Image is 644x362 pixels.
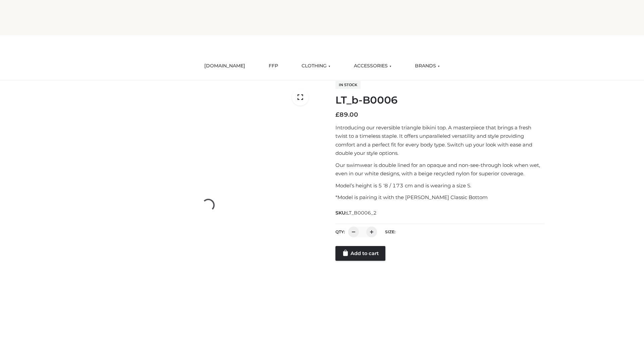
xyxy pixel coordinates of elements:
a: CLOTHING [297,59,335,73]
a: ACCESSORIES [349,59,396,73]
span: £ [335,111,339,118]
label: Size: [385,229,395,234]
p: Introducing our reversible triangle bikini top. A masterpiece that brings a fresh twist to a time... [335,123,544,158]
a: Add to cart [335,246,385,261]
a: BRANDS [410,59,445,73]
span: LT_B0006_2 [346,210,377,216]
h1: LT_b-B0006 [335,94,544,106]
p: Model’s height is 5 ‘8 / 173 cm and is wearing a size S. [335,181,544,190]
p: Our swimwear is double lined for an opaque and non-see-through look when wet, even in our white d... [335,161,544,178]
p: *Model is pairing it with the [PERSON_NAME] Classic Bottom [335,193,544,202]
a: [DOMAIN_NAME] [199,59,250,73]
span: SKU: [335,209,377,217]
span: In stock [335,81,361,89]
label: QTY: [335,229,345,234]
bdi: 89.00 [335,111,358,118]
a: FFP [264,59,283,73]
